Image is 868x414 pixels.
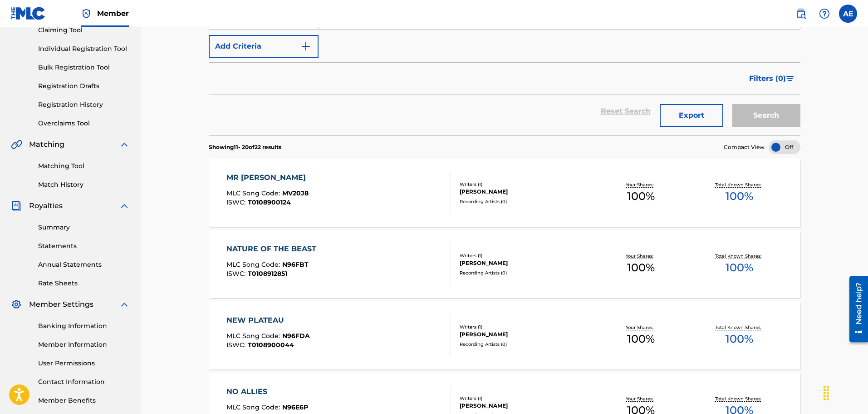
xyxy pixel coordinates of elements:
[11,7,46,20] img: MLC Logo
[226,244,321,254] div: NATURE OF THE BEAST
[715,324,764,331] p: Total Known Shares:
[38,25,130,35] a: Claiming Tool
[460,181,592,188] div: Writers ( 1 )
[226,189,282,197] span: MLC Song Code :
[38,100,130,110] a: Registration History
[626,253,656,259] p: Your Shares:
[209,7,800,135] form: Search Form
[11,139,22,150] img: Matching
[38,81,130,91] a: Registration Drafts
[226,269,248,278] span: ISWC :
[226,315,310,326] div: NEW PLATEAU
[626,181,656,188] p: Your Shares:
[38,63,130,72] a: Bulk Registration Tool
[815,5,834,23] div: Help
[226,332,282,340] span: MLC Song Code :
[11,200,22,211] img: Royalties
[460,324,592,330] div: Writers ( 1 )
[209,301,800,369] a: NEW PLATEAUMLC Song Code:N96FDAISWC:T0108900044Writers (1)[PERSON_NAME]Recording Artists (0)Your ...
[38,161,130,171] a: Matching Tool
[226,198,248,206] span: ISWC :
[38,359,130,368] a: User Permissions
[38,241,130,251] a: Statements
[38,340,130,349] a: Member Information
[715,253,764,259] p: Total Known Shares:
[626,395,656,402] p: Your Shares:
[627,188,655,205] span: 100 %
[119,299,130,310] img: expand
[81,8,92,19] img: Top Rightsholder
[726,188,753,205] span: 100 %
[726,259,753,276] span: 100 %
[209,35,319,58] button: Add Criteria
[119,200,130,211] img: expand
[38,396,130,405] a: Member Benefits
[248,269,287,278] span: T0108912851
[460,395,592,402] div: Writers ( 1 )
[460,198,592,205] div: Recording Artists ( 0 )
[29,299,93,310] span: Member Settings
[282,189,309,197] span: MV20J8
[460,269,592,276] div: Recording Artists ( 0 )
[119,139,130,150] img: expand
[627,259,655,276] span: 100 %
[715,395,764,402] p: Total Known Shares:
[29,139,64,150] span: Matching
[744,67,800,90] button: Filters (0)
[823,370,868,414] iframe: Chat Widget
[460,341,592,348] div: Recording Artists ( 0 )
[726,331,753,347] span: 100 %
[839,5,857,23] div: User Menu
[843,272,868,345] iframe: Resource Center
[248,198,291,206] span: T0108900124
[248,341,294,349] span: T0108900044
[460,259,592,267] div: [PERSON_NAME]
[38,260,130,269] a: Annual Statements
[460,402,592,410] div: [PERSON_NAME]
[11,299,22,310] img: Member Settings
[282,403,308,411] span: N96E6P
[460,188,592,196] div: [PERSON_NAME]
[226,403,282,411] span: MLC Song Code :
[282,260,309,269] span: N96FBT
[819,8,830,19] img: help
[724,143,765,151] span: Compact View
[38,279,130,288] a: Rate Sheets
[226,341,248,349] span: ISWC :
[749,73,786,84] span: Filters ( 0 )
[819,379,834,407] div: Drag
[715,181,764,188] p: Total Known Shares:
[626,324,656,331] p: Your Shares:
[209,159,800,227] a: MR [PERSON_NAME]MLC Song Code:MV20J8ISWC:T0108900124Writers (1)[PERSON_NAME]Recording Artists (0)...
[209,230,800,298] a: NATURE OF THE BEASTMLC Song Code:N96FBTISWC:T0108912851Writers (1)[PERSON_NAME]Recording Artists ...
[209,143,281,151] p: Showing 11 - 20 of 22 results
[660,104,723,127] button: Export
[38,377,130,387] a: Contact Information
[627,331,655,347] span: 100 %
[226,172,310,183] div: MR [PERSON_NAME]
[38,44,130,54] a: Individual Registration Tool
[38,180,130,190] a: Match History
[29,200,63,211] span: Royalties
[795,8,806,19] img: search
[792,5,810,23] a: Public Search
[460,252,592,259] div: Writers ( 1 )
[460,330,592,339] div: [PERSON_NAME]
[226,386,308,397] div: NO ALLIES
[38,223,130,232] a: Summary
[282,332,310,340] span: N96FDA
[38,119,130,128] a: Overclaims Tool
[786,76,794,81] img: filter
[38,321,130,331] a: Banking Information
[226,260,282,269] span: MLC Song Code :
[97,8,129,19] span: Member
[300,41,311,52] img: 9d2ae6d4665cec9f34b9.svg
